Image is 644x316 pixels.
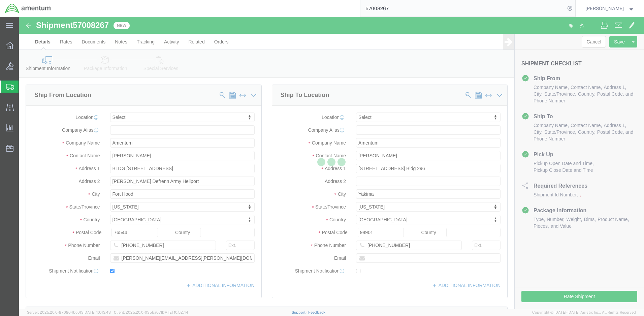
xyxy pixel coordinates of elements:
[114,310,188,314] span: Client: 2025.20.0-035ba07
[532,310,636,315] span: Copyright © [DATE]-[DATE] Agistix Inc., All Rights Reserved
[585,4,635,12] button: [PERSON_NAME]
[292,310,309,314] a: Support
[27,310,111,314] span: Server: 2025.20.0-970904bc0f3
[585,5,624,12] span: Ronald Pineda
[308,310,325,314] a: Feedback
[161,310,188,314] span: [DATE] 10:52:44
[84,310,111,314] span: [DATE] 10:43:43
[5,3,51,13] img: logo
[360,0,565,17] input: Search for shipment number, reference number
